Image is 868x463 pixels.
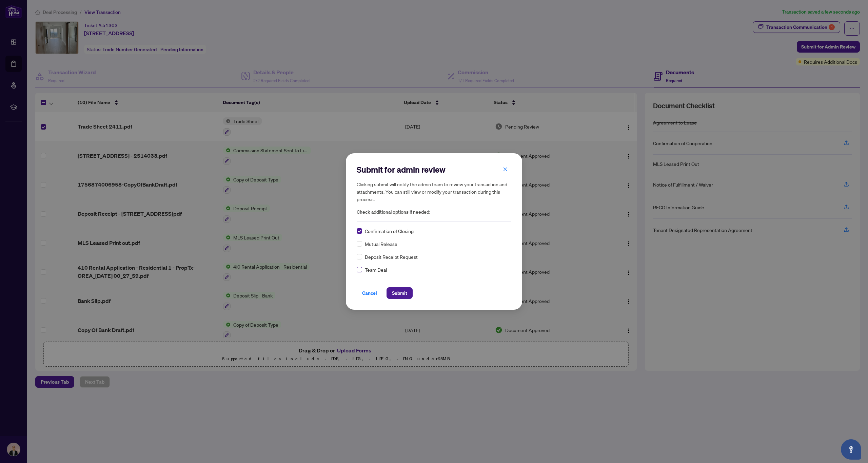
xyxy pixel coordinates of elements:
[365,266,387,273] span: Team Deal
[357,164,511,175] h2: Submit for admin review
[841,439,861,460] button: Open asap
[365,253,418,261] span: Deposit Receipt Request
[365,227,414,235] span: Confirmation of Closing
[503,167,508,172] span: close
[387,287,413,299] button: Submit
[365,240,397,248] span: Mutual Release
[357,287,382,299] button: Cancel
[392,288,407,298] span: Submit
[357,180,511,203] h5: Clicking submit will notify the admin team to review your transaction and attachments. You can st...
[357,208,511,216] span: Check additional options if needed:
[362,288,377,298] span: Cancel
